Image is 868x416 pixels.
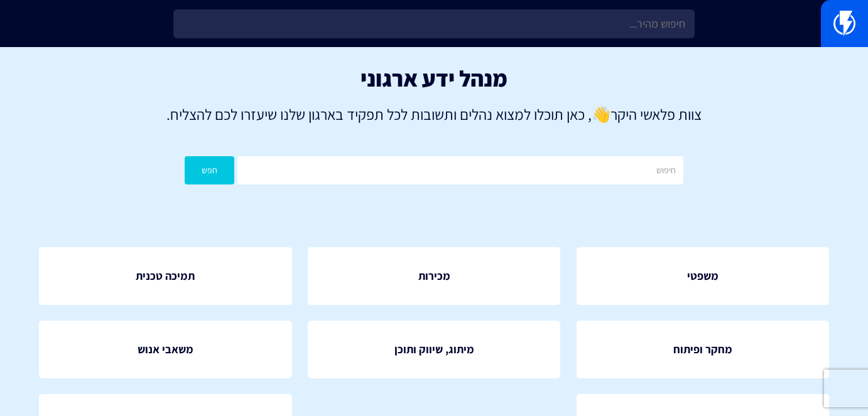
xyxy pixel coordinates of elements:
a: משפטי [577,247,830,305]
a: משאבי אנוש [39,321,292,378]
a: מיתוג, שיווק ותוכן [308,321,561,378]
h1: מנהל ידע ארגוני [19,66,849,91]
input: חיפוש מהיר... [173,9,694,38]
input: חיפוש [237,156,683,184]
button: חפש [185,156,234,184]
span: משאבי אנוש [138,341,193,358]
span: משפטי [687,268,719,284]
strong: 👋 [592,104,610,124]
span: תמיכה טכנית [136,268,195,284]
span: מחקר ופיתוח [673,341,732,358]
span: מיתוג, שיווק ותוכן [394,341,474,358]
a: מכירות [308,247,561,305]
span: מכירות [418,268,450,284]
a: מחקר ופיתוח [577,321,830,378]
p: צוות פלאשי היקר , כאן תוכלו למצוא נהלים ותשובות לכל תפקיד בארגון שלנו שיעזרו לכם להצליח. [19,104,849,125]
a: תמיכה טכנית [39,247,292,305]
